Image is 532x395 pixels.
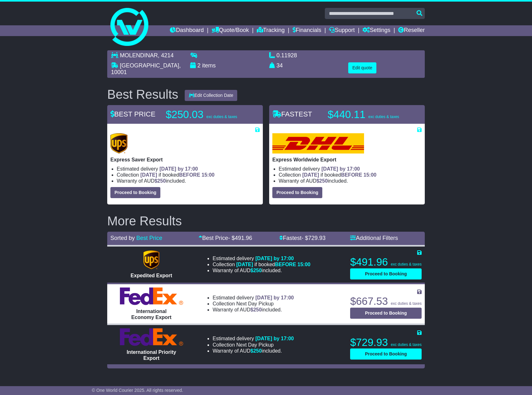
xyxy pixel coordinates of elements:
li: Collection [213,342,294,348]
span: if booked [236,262,310,267]
a: Additional Filters [350,235,398,241]
span: $ [316,178,328,184]
span: if booked [140,172,214,178]
span: 0.11928 [276,52,297,59]
li: Collection [279,172,422,178]
li: Collection [213,261,310,267]
img: FedEx Express: International Economy Export [120,287,183,305]
span: 15:00 [201,172,214,178]
li: Warranty of AUD included. [279,178,422,184]
a: Financials [293,25,321,36]
span: © One World Courier 2025. All rights reserved. [92,388,183,393]
li: Estimated delivery [117,166,260,172]
img: UPS (new): Expedited Export [143,250,159,269]
span: 250 [319,178,328,184]
a: Reseller [398,25,425,36]
span: 250 [157,178,166,184]
li: Estimated delivery [279,166,422,172]
span: exc duties & taxes [391,301,422,306]
a: Support [329,25,355,36]
a: Dashboard [170,25,204,36]
span: Next Day Pickup [236,342,274,348]
a: Settings [362,25,390,36]
span: BEFORE [275,262,296,267]
a: Quote/Book [212,25,249,36]
button: Proceed to Booking [350,268,422,279]
span: 34 [276,62,283,69]
span: 15:00 [298,262,311,267]
li: Estimated delivery [213,295,294,301]
span: International Economy Export [131,309,171,320]
span: , 4214 [158,52,174,59]
div: Best Results [104,87,182,101]
a: Tracking [257,25,285,36]
li: Collection [213,301,294,307]
span: $ [251,307,262,312]
span: - $ [301,235,325,241]
p: $491.96 [350,256,422,268]
span: BEFORE [179,172,200,178]
span: [DATE] by 17:00 [159,166,198,172]
a: Best Price- $491.96 [199,235,252,241]
span: exc duties & taxes [206,115,237,119]
span: [DATE] [302,172,319,178]
span: BEFORE [341,172,362,178]
span: exc duties & taxes [368,115,399,119]
img: UPS (new): Express Saver Export [110,133,127,154]
p: $729.93 [350,336,422,349]
p: $250.03 [166,108,245,121]
span: Sorted by [110,235,135,241]
span: 491.96 [235,235,252,241]
span: if booked [302,172,376,178]
span: 15:00 [363,172,376,178]
button: Edit Collection Date [185,90,238,101]
button: Proceed to Booking [110,187,160,198]
span: $ [154,178,166,184]
span: 250 [253,307,262,312]
li: Warranty of AUD included. [213,307,294,313]
span: 2 [197,62,201,69]
span: [DATE] [140,172,157,178]
button: Proceed to Booking [272,187,322,198]
span: [DATE] by 17:00 [255,295,294,300]
p: $667.53 [350,295,422,308]
span: Expedited Export [131,273,172,278]
span: 250 [253,268,262,273]
button: Proceed to Booking [350,308,422,319]
span: exc duties & taxes [391,262,422,266]
span: items [202,62,216,69]
li: Estimated delivery [213,335,294,342]
span: MOLENDINAR [120,52,158,59]
img: DHL: Express Worldwide Export [272,133,364,154]
span: [DATE] by 17:00 [321,166,360,172]
span: $ [251,348,262,354]
span: BEST PRICE [110,110,155,118]
span: 250 [253,348,262,354]
p: Express Saver Export [110,157,260,163]
span: [DATE] [236,262,253,267]
button: Edit quote [348,62,376,73]
span: [GEOGRAPHIC_DATA] [120,62,179,69]
h2: More Results [107,214,425,228]
span: , 10001 [111,62,181,76]
li: Warranty of AUD included. [117,178,260,184]
span: FASTEST [272,110,312,118]
span: $ [251,268,262,273]
span: 729.93 [308,235,325,241]
li: Collection [117,172,260,178]
img: FedEx Express: International Priority Export [120,328,183,346]
li: Warranty of AUD included. [213,267,310,273]
li: Warranty of AUD included. [213,348,294,354]
span: exc duties & taxes [391,342,422,347]
span: International Priority Export [127,349,176,361]
span: [DATE] by 17:00 [255,336,294,341]
span: - $ [228,235,252,241]
button: Proceed to Booking [350,348,422,360]
a: Best Price [136,235,162,241]
p: $440.11 [328,108,407,121]
span: [DATE] by 17:00 [255,256,294,261]
li: Estimated delivery [213,255,310,261]
span: Next Day Pickup [236,301,274,306]
p: Express Worldwide Export [272,157,422,163]
a: Fastest- $729.93 [279,235,325,241]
